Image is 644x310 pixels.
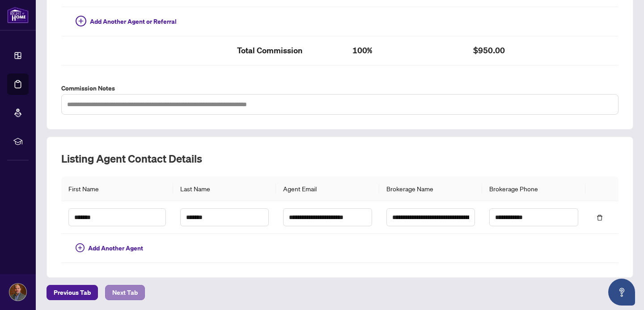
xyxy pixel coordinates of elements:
span: delete [597,215,603,221]
label: Commission Notes [61,83,619,93]
h2: Listing Agent Contact Details [61,151,619,166]
img: Profile Icon [9,284,26,301]
h2: $950.00 [473,43,574,58]
h2: Total Commission [237,43,338,58]
button: Add Another Agent [68,241,150,255]
button: Add Another Agent or Referral [68,14,184,29]
th: Brokerage Name [379,177,482,201]
h2: 100% [352,43,459,58]
span: Add Another Agent or Referral [90,17,177,26]
th: Brokerage Phone [482,177,585,201]
span: Add Another Agent [88,243,143,253]
span: plus-circle [76,16,86,26]
img: logo [7,7,29,23]
button: Next Tab [105,285,145,300]
span: Next Tab [112,285,138,300]
button: Open asap [608,279,635,306]
th: Agent Email [276,177,379,201]
button: Previous Tab [47,285,98,300]
th: First Name [61,177,173,201]
span: plus-circle [76,243,85,252]
span: Previous Tab [54,285,91,300]
th: Last Name [173,177,276,201]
